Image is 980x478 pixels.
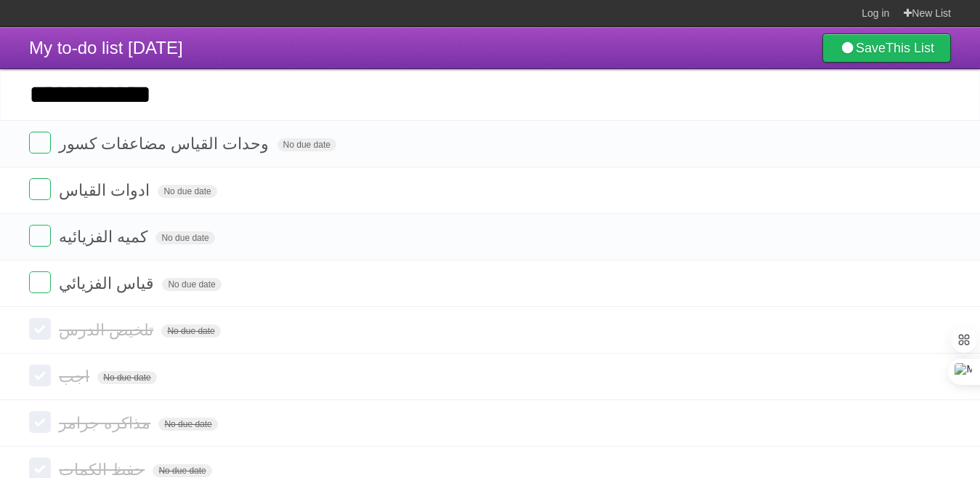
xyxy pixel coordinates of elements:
[158,185,216,198] span: No due date
[161,324,220,338] span: No due date
[29,365,51,386] label: Done
[822,33,951,63] a: SaveThis List
[29,38,183,57] span: My to-do list [DATE]
[59,274,158,292] span: قياس الفزيائي
[59,367,93,386] span: اجب
[278,138,336,151] span: No due date
[155,231,214,244] span: No due date
[59,414,154,432] span: مذاكره جرامر
[29,225,51,247] label: Done
[59,181,153,199] span: ادوات القياس
[29,411,51,433] label: Done
[162,278,221,291] span: No due date
[29,318,51,340] label: Done
[153,464,211,477] span: No due date
[29,178,51,200] label: Done
[97,371,156,384] span: No due date
[59,228,151,246] span: كميه الفزيائيه
[59,135,272,153] span: وحدات القياس مضاعفات كسور
[29,132,51,154] label: Done
[158,418,217,431] span: No due date
[886,41,934,55] b: This List
[29,271,51,293] label: Done
[59,321,157,339] span: تلخيص الدرس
